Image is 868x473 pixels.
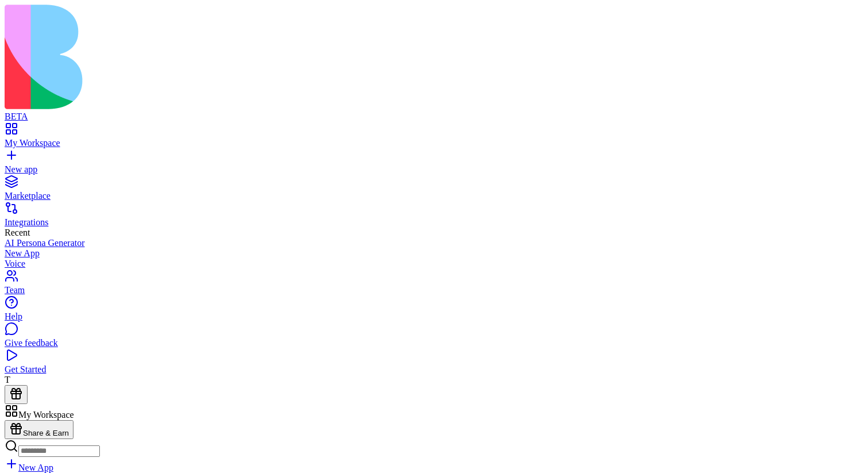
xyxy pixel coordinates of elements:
a: Give feedback [5,328,863,348]
img: logo [5,5,466,109]
div: New app [5,164,863,175]
span: Recent [5,228,30,237]
div: Give feedback [5,338,863,348]
a: Help [5,301,863,322]
div: Help [5,312,863,322]
a: Voice [5,259,863,269]
a: BETA [5,101,863,122]
button: Share & Earn [5,420,73,439]
a: New app [5,154,863,175]
a: AI Persona Generator [5,238,863,248]
a: Team [5,275,863,295]
a: New App [5,463,53,472]
a: Integrations [5,207,863,228]
a: My Workspace [5,128,863,148]
div: Get Started [5,364,863,375]
a: New App [5,248,863,259]
span: T [5,375,10,384]
div: Marketplace [5,191,863,201]
div: Integrations [5,217,863,228]
span: My Workspace [18,410,74,420]
div: My Workspace [5,138,863,148]
div: Team [5,285,863,295]
a: Get Started [5,354,863,375]
span: Share & Earn [23,429,69,437]
div: BETA [5,111,863,122]
a: Marketplace [5,180,863,201]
